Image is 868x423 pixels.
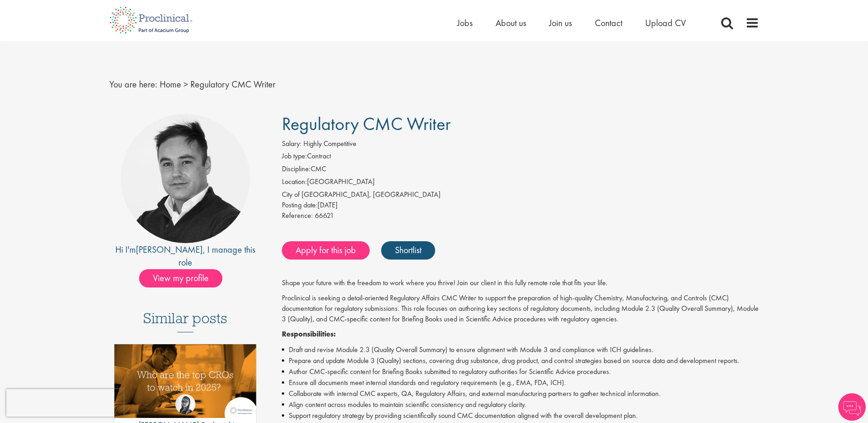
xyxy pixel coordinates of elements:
[282,139,302,149] label: Salary:
[303,139,356,148] span: Highly Competitive
[282,151,307,162] label: Job type:
[143,310,227,332] h3: Similar posts
[282,388,759,399] li: Collaborate with internal CMC experts, QA, Regulatory Affairs, and external manufacturing partner...
[121,114,250,243] img: imeage of recruiter Peter Duvall
[190,78,275,90] span: Regulatory CMC Writer
[457,17,473,29] a: Jobs
[595,17,622,29] a: Contact
[282,399,759,410] li: Align content across modules to maintain scientific consistency and regulatory clarity.
[282,177,759,190] li: [GEOGRAPHIC_DATA]
[282,278,759,288] p: Shape your future with the freedom to work where you thrive! Join our client in this fully remote...
[175,394,195,414] img: Theodora Savlovschi - Wicks
[282,151,759,164] li: Contract
[282,377,759,388] li: Ensure all documents meet internal standards and regulatory requirements (e.g., EMA, FDA, ICH).
[282,410,759,421] li: Support regulatory strategy by providing scientifically sound CMC documentation aligned with the ...
[549,17,572,29] a: Join us
[282,355,759,366] li: Prepare and update Module 3 (Quality) sections, covering drug substance, drug product, and contro...
[838,393,866,421] img: Chatbot
[282,211,313,221] label: Reference:
[160,78,181,90] a: breadcrumb link
[282,164,311,174] label: Discipline:
[282,293,759,325] p: Proclinical is seeking a detail-oriented Regulatory Affairs CMC Writer to support the preparation...
[282,344,759,355] li: Draft and revise Module 2.3 (Quality Overall Summary) to ensure alignment with Module 3 and compl...
[136,244,203,255] a: [PERSON_NAME]
[282,200,759,211] div: [DATE]
[381,241,435,260] a: Shortlist
[109,78,157,90] span: You are here:
[496,17,526,29] a: About us
[109,243,262,269] div: Hi I'm , I manage this role
[139,269,222,287] span: View my profile
[282,190,759,200] div: City of [GEOGRAPHIC_DATA], [GEOGRAPHIC_DATA]
[114,344,257,418] img: Top 10 CROs 2025 | Proclinical
[282,366,759,377] li: Author CMC-specific content for Briefing Books submitted to regulatory authorities for Scientific...
[139,271,232,283] a: View my profile
[282,200,318,210] span: Posting date:
[183,78,188,90] span: >
[6,389,124,417] iframe: reCAPTCHA
[282,112,451,136] span: Regulatory CMC Writer
[315,211,334,220] span: 66621
[282,329,336,339] strong: Responsibilities:
[645,17,686,29] a: Upload CV
[282,241,370,260] a: Apply for this job
[282,164,759,177] li: CMC
[282,177,307,187] label: Location:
